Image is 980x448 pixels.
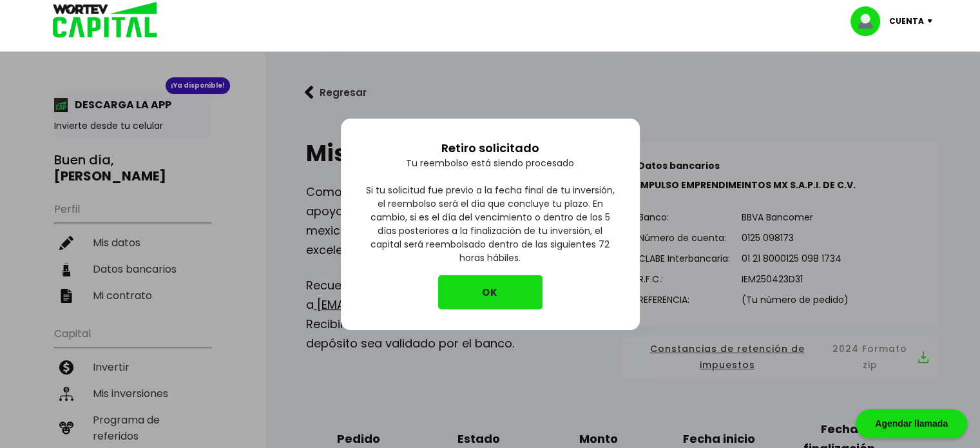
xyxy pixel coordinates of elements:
p: Cuenta [889,12,924,31]
div: Agendar llamada [856,409,967,438]
img: profile-image [850,6,889,36]
button: OK [438,275,543,309]
img: icon-down [924,19,941,23]
p: Tu reembolso está siendo procesado Si tu solicitud fue previo a la fecha final de tu inversión, e... [361,157,619,275]
p: Retiro solicitado [441,139,539,157]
